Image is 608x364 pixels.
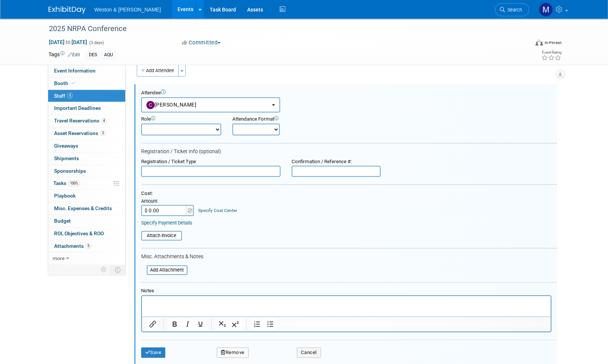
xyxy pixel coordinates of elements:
button: Bold [168,319,181,329]
span: to [64,39,72,45]
span: Important Deadlines [54,105,101,111]
a: Sponsorships [48,165,125,177]
button: Remove [217,347,249,358]
a: Budget [48,215,125,227]
a: Playbook [48,190,125,202]
a: Tasks100% [48,177,125,189]
span: Shipments [54,155,79,161]
span: Attachments [54,243,91,249]
div: Confirmation / Reference #: [292,159,381,165]
button: [PERSON_NAME] [141,97,280,112]
span: [DATE] [DATE] [49,39,87,45]
button: Subscript [216,319,229,329]
a: Attachments5 [48,240,125,252]
span: Booth [54,80,77,86]
div: Event Format [485,38,562,50]
span: 5 [86,243,91,249]
div: DES [87,51,99,59]
a: Specify Payment Details [141,220,192,226]
div: Attendee [141,90,557,96]
a: Travel Reservations4 [48,115,125,127]
button: Cancel [297,347,321,358]
span: Travel Reservations [54,118,107,124]
i: Booth reservation complete [72,81,75,85]
div: Attendance Format [232,116,328,122]
div: Registration / Ticket Type [141,159,280,165]
span: [PERSON_NAME] [146,102,197,108]
span: 100% [68,181,80,186]
button: Bullet list [264,319,276,329]
span: Weston & [PERSON_NAME] [94,7,161,13]
td: Tags [49,51,80,59]
img: ExhibitDay [49,6,86,14]
span: Misc. Expenses & Credits [54,205,112,211]
span: Staff [54,93,73,99]
span: Budget [54,218,71,224]
a: ROI, Objectives & ROO [48,227,125,240]
span: Sponsorships [54,168,86,174]
a: Misc. Expenses & Credits [48,202,125,215]
span: Asset Reservations [54,130,106,136]
a: Booth [48,77,125,90]
a: Staff4 [48,90,125,102]
button: Committed [179,39,223,47]
button: Underline [194,319,207,329]
div: Amount [141,198,195,205]
button: Save [141,347,166,358]
span: Event Information [54,68,96,74]
span: Playbook [54,193,76,199]
span: (3 days) [89,40,104,45]
div: Notes [141,288,551,294]
div: Role [141,116,221,122]
div: 2025 NRPA Conference [46,22,518,36]
td: Toggle Event Tabs [110,265,125,274]
span: ROI, Objectives & ROO [54,230,104,236]
img: Mary Ann Trujillo [539,3,553,17]
div: Registration / Ticket Info (optional) [141,148,557,155]
div: Cost: [141,191,557,197]
div: In-Person [544,40,561,45]
span: Search [505,7,522,13]
span: Tasks [53,180,80,186]
a: Specify Cost Center [198,208,237,213]
a: Search [495,3,529,16]
button: Italic [181,319,194,329]
a: Important Deadlines [48,102,125,114]
span: 3 [100,130,106,136]
a: more [48,252,125,264]
span: 4 [101,118,107,124]
span: 4 [67,93,73,98]
iframe: Rich Text Area [142,296,551,316]
div: Misc. Attachments & Notes [141,253,557,260]
a: Shipments [48,152,125,165]
a: Event Information [48,65,125,77]
span: Giveaways [54,143,78,149]
span: more [53,255,64,261]
button: Superscript [229,319,242,329]
div: AQU [102,51,115,59]
a: Giveaways [48,140,125,152]
a: Edit [68,52,80,57]
button: Numbered list [251,319,263,329]
button: Add Attendee [137,65,179,77]
a: Asset Reservations3 [48,127,125,139]
td: Personalize Event Tab Strip [97,265,110,274]
img: Format-Inperson.png [535,40,543,45]
div: Event Rating [541,51,561,54]
button: Insert/edit link [146,319,159,329]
